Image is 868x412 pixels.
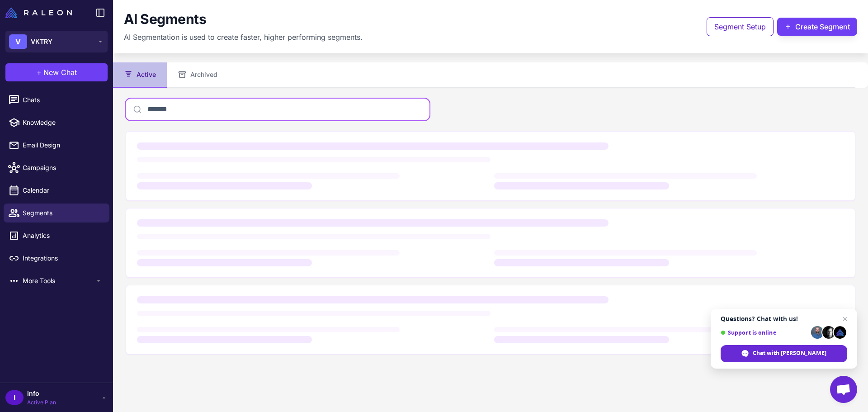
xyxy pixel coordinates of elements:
span: Integrations [23,253,102,263]
button: Archived [167,62,228,88]
a: Knowledge [4,113,109,132]
span: Questions? Chat with us! [721,315,847,322]
div: Open chat [830,376,857,403]
span: Segments [23,208,102,218]
span: Campaigns [23,163,102,173]
span: Analytics [23,231,102,241]
span: Close chat [840,313,850,324]
a: Calendar [4,181,109,200]
button: VVKTRY [5,31,108,52]
h1: AI Segments [124,11,207,28]
div: I [5,390,24,405]
span: Calendar [23,185,102,195]
div: V [9,34,27,49]
span: Chat with [PERSON_NAME] [753,349,826,357]
span: Support is online [721,329,808,336]
a: Email Design [4,136,109,155]
a: Analytics [4,226,109,245]
span: info [27,388,56,398]
a: Segments [4,204,109,223]
span: Active Plan [27,398,56,407]
button: Create Segment [777,18,857,36]
span: Segment Setup [714,21,766,32]
span: + [37,67,42,78]
div: Chat with Raleon [721,345,847,362]
span: New Chat [43,67,77,78]
button: +New Chat [5,63,108,81]
a: Chats [4,90,109,109]
p: AI Segmentation is used to create faster, higher performing segments. [124,32,363,43]
span: More Tools [23,276,95,286]
a: Campaigns [4,158,109,177]
span: VKTRY [31,37,52,47]
button: Segment Setup [707,17,774,36]
span: Chats [23,95,102,105]
a: Raleon Logo [5,7,75,18]
span: Email Design [23,140,102,150]
a: Integrations [4,249,109,268]
button: Active [113,62,167,88]
span: Knowledge [23,118,102,128]
img: Raleon Logo [5,7,72,18]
